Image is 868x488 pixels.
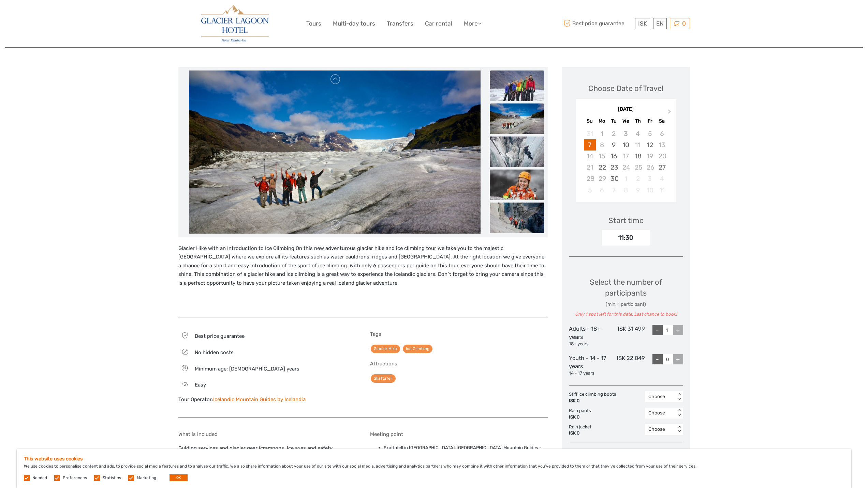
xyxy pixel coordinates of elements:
[569,391,620,404] div: Stiff ice climbing boots
[656,185,668,196] div: Not available Saturday, October 11th, 2025
[644,116,656,126] div: Fr
[569,414,591,421] div: ISK 0
[584,185,596,196] div: Not available Sunday, October 5th, 2025
[569,311,683,318] div: Only 1 spot left for this date. Last chance to book!
[370,361,548,367] h5: Attractions
[569,424,595,437] div: Rain jacket
[596,139,608,151] div: Not available Monday, September 8th, 2025
[665,108,676,119] button: Next Month
[644,185,656,196] div: Not available Friday, October 10th, 2025
[24,456,844,462] h5: This website uses cookies
[569,430,591,437] div: ISK 0
[608,128,620,139] div: Not available Tuesday, September 2nd, 2025
[596,185,608,196] div: Not available Monday, October 6th, 2025
[596,116,608,126] div: Mo
[78,11,87,19] button: Open LiveChat chat widget
[681,20,687,27] span: 0
[584,162,596,173] div: Not available Sunday, September 21st, 2025
[673,325,683,335] div: +
[490,202,544,233] img: 9c9d8c69fceb4342b540c2dbadf58d37_slider_thumbnail.jpeg
[464,19,482,29] a: More
[602,230,650,246] div: 11:30
[632,128,644,139] div: Not available Thursday, September 4th, 2025
[10,12,77,17] p: We're away right now. Please check back later!
[17,449,851,488] div: We use cookies to personalise content and ads, to provide social media features and to analyse ou...
[195,366,299,372] span: Minimum age: [DEMOGRAPHIC_DATA] years
[648,410,673,416] div: Choose
[656,139,668,151] div: Not available Saturday, September 13th, 2025
[569,277,683,318] div: Select the number of participants
[620,185,632,196] div: Not available Wednesday, October 8th, 2025
[584,139,596,151] div: Choose Sunday, September 7th, 2025
[676,409,682,416] div: < >
[584,151,596,162] div: Not available Sunday, September 14th, 2025
[195,349,234,356] span: No hidden costs
[584,116,596,126] div: Su
[596,173,608,184] div: Not available Monday, September 29th, 2025
[608,173,620,184] div: Choose Tuesday, September 30th, 2025
[576,106,676,113] div: [DATE]
[653,18,667,29] div: EN
[620,162,632,173] div: Not available Wednesday, September 24th, 2025
[676,393,682,400] div: < >
[652,354,663,364] div: -
[632,116,644,126] div: Th
[569,408,594,421] div: Rain pants
[656,116,668,126] div: Sa
[632,139,644,151] div: Not available Thursday, September 11th, 2025
[178,244,548,288] p: Glacier Hike with an Introduction to Ice Climbing On this new adventurous glacier hike and ice cl...
[403,345,432,353] a: Ice Climbing
[673,354,683,364] div: +
[490,136,544,167] img: b5dcb6d8c2f249a2b2ddc0a04d9895e3_slider_thumbnail.jpeg
[620,128,632,139] div: Not available Wednesday, September 3rd, 2025
[387,19,413,29] a: Transfers
[370,331,548,337] h5: Tags
[644,162,656,173] div: Not available Friday, September 26th, 2025
[584,173,596,184] div: Not available Sunday, September 28th, 2025
[178,396,356,403] div: Tour Operator:
[632,173,644,184] div: Not available Thursday, October 2nd, 2025
[652,325,663,335] div: -
[644,173,656,184] div: Not available Friday, October 3rd, 2025
[370,431,548,437] h5: Meeting point
[644,128,656,139] div: Not available Friday, September 5th, 2025
[384,444,548,459] li: Skaftafell in [GEOGRAPHIC_DATA], [GEOGRAPHIC_DATA] Mountain Guides - [GEOGRAPHIC_DATA], [GEOGRAPH...
[195,382,206,388] span: Easy
[596,151,608,162] div: Not available Monday, September 15th, 2025
[620,139,632,151] div: Choose Wednesday, September 10th, 2025
[608,116,620,126] div: Tu
[607,354,645,377] div: ISK 22,049
[620,116,632,126] div: We
[608,215,644,226] div: Start time
[656,128,668,139] div: Not available Saturday, September 6th, 2025
[170,474,188,481] button: OK
[569,398,616,404] div: ISK 0
[638,20,647,27] span: ISK
[578,128,674,196] div: month 2025-09
[648,393,673,400] div: Choose
[608,162,620,173] div: Choose Tuesday, September 23rd, 2025
[569,325,607,347] div: Adults - 18+ years
[179,365,189,370] span: 14
[569,354,607,377] div: Youth - 14 - 17 years
[371,345,400,353] a: Glacier Hike
[569,341,607,347] div: 18+ years
[569,370,607,377] div: 14 - 17 years
[306,19,321,29] a: Tours
[644,139,656,151] div: Choose Friday, September 12th, 2025
[490,169,544,200] img: 87fe234e664848509afc8fd40d1d5384_slider_thumbnail.jpeg
[425,19,452,29] a: Car rental
[608,139,620,151] div: Choose Tuesday, September 9th, 2025
[656,162,668,173] div: Choose Saturday, September 27th, 2025
[178,431,356,437] h5: What is included
[584,128,596,139] div: Not available Sunday, August 31st, 2025
[620,173,632,184] div: Not available Wednesday, October 1st, 2025
[632,162,644,173] div: Not available Thursday, September 25th, 2025
[676,426,682,433] div: < >
[333,19,375,29] a: Multi-day tours
[371,374,396,383] a: Skaftafell
[656,173,668,184] div: Not available Saturday, October 4th, 2025
[32,475,47,481] label: Needed
[490,70,544,101] img: 2fa4ca21472c48d28e7d5ff8c348f65a_slider_thumbnail.jpeg
[137,475,156,481] label: Marketing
